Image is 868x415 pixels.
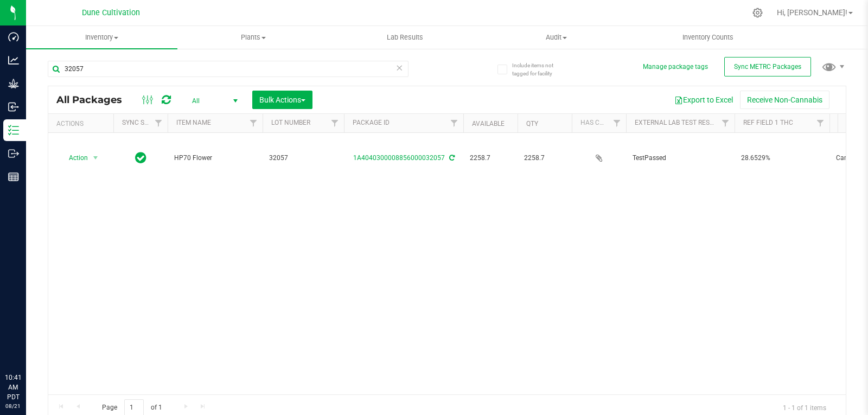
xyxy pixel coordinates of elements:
[481,33,631,42] span: Audit
[56,120,109,127] div: Actions
[632,26,783,49] a: Inventory Counts
[252,91,312,109] button: Bulk Actions
[271,119,310,126] a: Lot Number
[178,33,328,42] span: Plants
[481,26,632,49] a: Audit
[5,373,21,402] p: 10:41 AM PDT
[448,154,455,162] span: Sync from Compliance System
[326,114,344,132] a: Filter
[48,61,409,77] input: Search Package ID, Item Name, SKU, Lot or Part Number...
[395,61,403,75] span: Clear
[269,153,337,163] span: 32057
[26,33,177,42] span: Inventory
[176,119,211,126] a: Item Name
[741,153,823,163] span: 28.6529%
[472,120,505,127] a: Available
[8,125,19,136] inline-svg: Inventory
[59,150,88,165] span: Action
[259,95,305,104] span: Bulk Actions
[717,114,735,132] a: Filter
[11,328,43,361] iframe: Resource center
[524,153,565,163] span: 2258.7
[8,171,19,182] inline-svg: Reports
[777,8,847,17] span: Hi, [PERSON_NAME]!
[526,120,538,127] a: Qty
[572,114,626,133] th: Has COA
[245,114,263,132] a: Filter
[135,150,146,165] span: In Sync
[353,119,390,126] a: Package ID
[26,26,177,49] a: Inventory
[724,57,811,76] button: Sync METRC Packages
[470,153,511,163] span: 2258.7
[751,8,764,18] div: Manage settings
[82,8,140,17] span: Dune Cultivation
[353,154,445,162] a: 1A4040300008856000032057
[8,55,19,66] inline-svg: Analytics
[8,148,19,159] inline-svg: Outbound
[89,150,103,165] span: select
[372,33,438,42] span: Lab Results
[635,119,720,126] a: External Lab Test Result
[445,114,463,132] a: Filter
[608,114,626,132] a: Filter
[740,91,829,109] button: Receive Non-Cannabis
[643,62,708,72] button: Manage package tags
[512,61,566,78] span: Include items not tagged for facility
[743,119,793,126] a: Ref Field 1 THC
[122,119,164,126] a: Sync Status
[8,78,19,89] inline-svg: Grow
[734,63,801,71] span: Sync METRC Packages
[8,31,19,42] inline-svg: Dashboard
[329,26,481,49] a: Lab Results
[8,101,19,112] inline-svg: Inbound
[667,91,740,109] button: Export to Excel
[150,114,168,132] a: Filter
[668,33,748,42] span: Inventory Counts
[812,114,829,132] a: Filter
[5,402,21,410] p: 08/21
[56,94,133,106] span: All Packages
[174,153,256,163] span: HP70 Flower
[633,153,728,163] span: TestPassed
[177,26,329,49] a: Plants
